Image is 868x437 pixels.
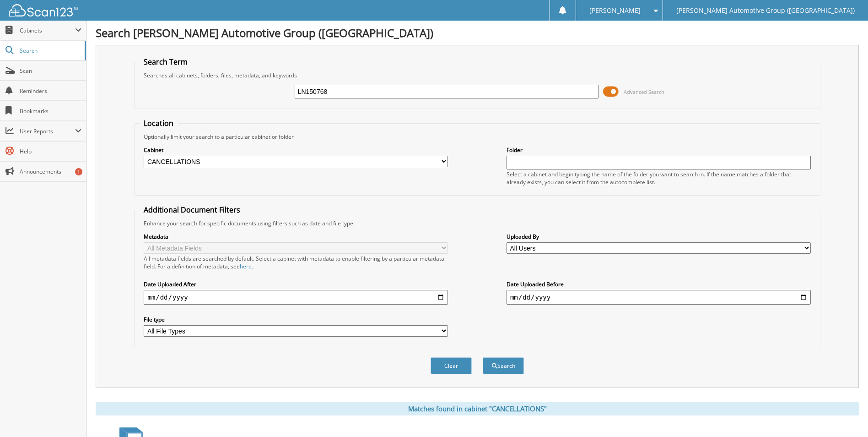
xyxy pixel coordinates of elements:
[139,219,815,227] div: Enhance your search for specific documents using filters such as date and file type.
[20,147,81,155] span: Help
[75,168,82,175] div: 1
[20,107,81,115] span: Bookmarks
[624,88,664,95] span: Advanced Search
[139,133,815,141] div: Optionally limit your search to a particular cabinet or folder
[20,27,75,34] span: Cabinets
[144,146,448,154] label: Cabinet
[144,290,448,305] input: start
[431,357,472,374] button: Clear
[9,4,78,16] img: scan123-logo-white.svg
[139,71,815,79] div: Searches all cabinets, folders, files, metadata, and keywords
[240,262,252,270] a: here
[144,280,448,288] label: Date Uploaded After
[20,47,80,55] span: Search
[589,8,641,13] span: [PERSON_NAME]
[144,316,448,323] label: File type
[144,233,448,240] label: Metadata
[139,205,245,215] legend: Additional Document Filters
[507,290,811,305] input: end
[139,57,192,67] legend: Search Term
[507,233,811,240] label: Uploaded By
[20,127,75,135] span: User Reports
[20,168,81,175] span: Announcements
[483,357,524,374] button: Search
[144,255,448,270] div: All metadata fields are searched by default. Select a cabinet with metadata to enable filtering b...
[507,280,811,288] label: Date Uploaded Before
[96,25,859,40] h1: Search [PERSON_NAME] Automotive Group ([GEOGRAPHIC_DATA])
[20,67,81,75] span: Scan
[507,146,811,154] label: Folder
[676,8,855,13] span: [PERSON_NAME] Automotive Group ([GEOGRAPHIC_DATA])
[20,87,81,95] span: Reminders
[139,118,178,128] legend: Location
[96,402,859,415] div: Matches found in cabinet "CANCELLATIONS"
[507,170,811,186] div: Select a cabinet and begin typing the name of the folder you want to search in. If the name match...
